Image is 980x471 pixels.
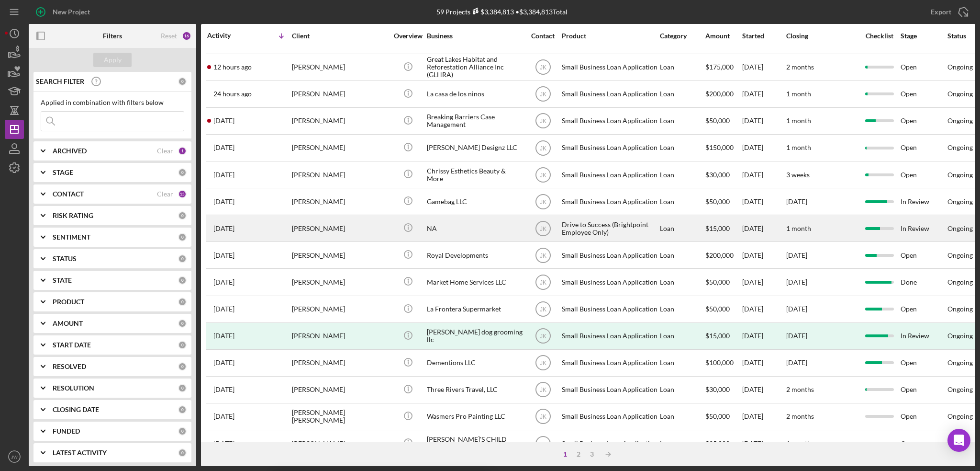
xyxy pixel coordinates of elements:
[157,147,173,155] div: Clear
[660,350,704,376] div: Loan
[742,404,785,429] div: [DATE]
[5,447,24,466] button: JW
[705,412,730,420] span: $50,000
[947,144,973,151] div: Ongoing
[901,189,947,214] div: In Review
[742,297,785,322] div: [DATE]
[786,63,814,71] time: 2 months
[178,77,187,86] div: 0
[539,225,546,232] text: JK
[742,377,785,402] div: [DATE]
[705,269,741,295] div: $50,000
[93,53,132,67] button: Apply
[104,53,122,67] div: Apply
[103,32,122,40] b: Filters
[427,135,523,161] div: [PERSON_NAME] Designz LLC
[705,197,730,206] span: $50,000
[562,431,657,456] div: Small Business Loan Application
[539,145,546,151] text: JK
[11,454,18,460] text: JW
[562,297,657,322] div: Small Business Loan Application
[562,404,657,429] div: Small Business Loan Application
[705,305,730,313] span: $50,000
[53,276,72,284] b: STATE
[660,135,704,161] div: Loan
[947,225,973,232] div: Ongoing
[427,404,523,429] div: Wasmers Pro Painting LLC
[562,377,657,402] div: Small Business Loan Application
[786,171,810,179] time: 3 weeks
[53,298,84,306] b: PRODUCT
[539,172,546,178] text: JK
[539,333,546,340] text: JK
[213,117,234,125] time: 2025-10-06 17:58
[53,427,80,435] b: FUNDED
[660,431,704,456] div: Loan
[562,81,657,107] div: Small Business Loan Application
[213,198,234,206] time: 2025-10-03 15:30
[292,431,388,456] div: [PERSON_NAME]
[558,450,572,458] div: 1
[427,269,523,295] div: Market Home Services LLC
[213,359,234,367] time: 2025-09-25 18:29
[41,99,184,106] div: Applied in combination with filters below
[213,225,234,232] time: 2025-10-02 04:58
[207,32,249,39] div: Activity
[947,386,973,393] div: Ongoing
[562,350,657,376] div: Small Business Loan Application
[213,171,234,179] time: 2025-10-06 13:47
[292,108,388,134] div: [PERSON_NAME]
[178,384,187,392] div: 0
[786,385,814,393] time: 2 months
[213,144,234,151] time: 2025-10-06 17:20
[786,332,807,340] div: [DATE]
[178,168,187,177] div: 0
[178,190,187,198] div: 15
[947,305,973,313] div: Ongoing
[292,350,388,376] div: [PERSON_NAME]
[178,341,187,349] div: 0
[53,169,73,176] b: STAGE
[213,252,234,259] time: 2025-10-01 20:44
[53,341,91,349] b: START DATE
[660,242,704,268] div: Loan
[427,350,523,376] div: Dementions LLC
[742,162,785,187] div: [DATE]
[292,269,388,295] div: [PERSON_NAME]
[178,298,187,306] div: 0
[660,108,704,134] div: Loan
[436,8,568,16] div: 59 Projects • $3,384,813 Total
[53,190,84,198] b: CONTACT
[901,431,947,456] div: Open
[742,323,785,349] div: [DATE]
[901,81,947,107] div: Open
[660,323,704,349] div: Loan
[705,143,734,151] span: $150,000
[901,269,947,295] div: Done
[705,323,741,349] div: $15,000
[178,405,187,414] div: 0
[947,198,973,206] div: Ongoing
[53,320,83,327] b: AMOUNT
[705,90,734,98] span: $200,000
[705,385,730,393] span: $30,000
[562,162,657,187] div: Small Business Loan Application
[427,431,523,456] div: [PERSON_NAME]'S CHILD CARE MINISTRY CORP.
[742,81,785,107] div: [DATE]
[427,55,523,80] div: Great Lakes Habitat and Reforestation Alliance Inc (GLHRA)
[786,143,811,151] time: 1 month
[161,32,177,40] div: Reset
[427,32,523,40] div: Business
[427,242,523,268] div: Royal Developments
[705,171,730,179] span: $30,000
[901,297,947,322] div: Open
[390,32,426,40] div: Overview
[786,358,807,367] time: [DATE]
[427,189,523,214] div: Gamebag LLC
[427,81,523,107] div: La casa de los ninos
[901,242,947,268] div: Open
[786,278,807,286] time: [DATE]
[53,363,86,370] b: RESOLVED
[742,32,785,40] div: Started
[562,55,657,80] div: Small Business Loan Application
